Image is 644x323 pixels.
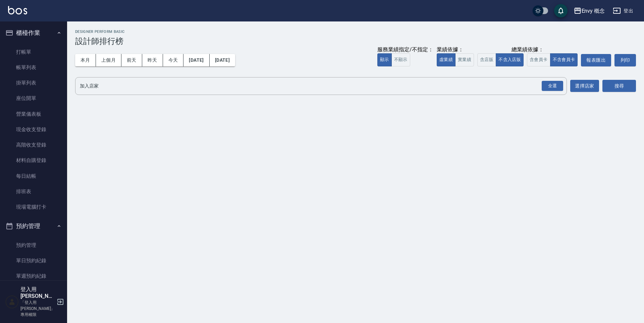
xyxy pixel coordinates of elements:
[3,253,64,268] a: 單日預約紀錄
[8,6,27,14] img: Logo
[5,295,19,309] img: Person
[437,53,455,66] button: 虛業績
[3,24,64,42] button: 櫃檯作業
[3,199,64,215] a: 現場電腦打卡
[3,106,64,122] a: 營業儀表板
[602,80,636,92] button: 搜尋
[75,54,96,66] button: 本月
[614,54,636,66] button: 列印
[455,53,474,66] button: 實業績
[542,81,563,91] div: 全選
[3,184,64,199] a: 排班表
[477,46,578,53] div: 總業績依據：
[391,53,410,66] button: 不顯示
[75,30,636,34] h2: Designer Perform Basic
[3,60,64,75] a: 帳單列表
[581,54,611,66] button: 報表匯出
[3,168,64,184] a: 每日結帳
[75,37,636,46] h3: 設計師排行榜
[377,46,433,53] div: 服務業績指定/不指定：
[3,91,64,106] a: 座位開單
[582,7,605,15] div: Envy 概念
[3,237,64,253] a: 預約管理
[496,53,524,66] button: 不含入店販
[78,80,554,92] input: 店家名稱
[437,46,474,53] div: 業績依據：
[183,54,209,66] button: [DATE]
[163,54,184,66] button: 今天
[540,79,565,93] button: Open
[3,75,64,91] a: 掛單列表
[96,54,121,66] button: 上個月
[527,53,550,66] button: 含會員卡
[477,53,496,66] button: 含店販
[3,137,64,153] a: 高階收支登錄
[3,217,64,235] button: 預約管理
[3,122,64,137] a: 現金收支登錄
[210,54,235,66] button: [DATE]
[3,268,64,284] a: 單週預約紀錄
[550,53,578,66] button: 不含會員卡
[20,286,55,300] h5: 登入用[PERSON_NAME]
[377,53,392,66] button: 顯示
[610,5,636,17] button: 登出
[571,4,608,18] button: Envy 概念
[142,54,163,66] button: 昨天
[121,54,142,66] button: 前天
[570,80,599,92] button: 選擇店家
[20,300,55,318] p: 「登入用[PERSON_NAME]」專用權限
[3,44,64,60] a: 打帳單
[554,4,568,17] button: save
[3,153,64,168] a: 材料自購登錄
